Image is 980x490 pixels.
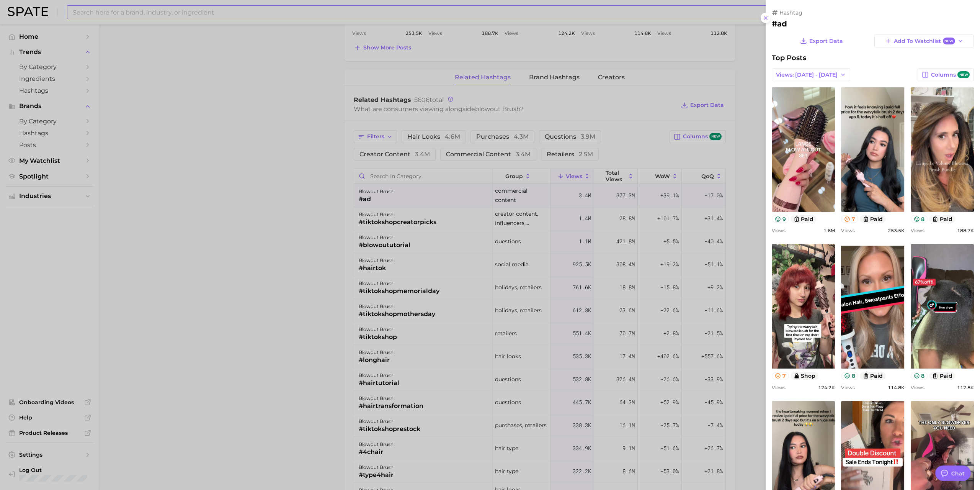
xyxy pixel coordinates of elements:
span: Export Data [809,38,843,44]
span: 253.5k [888,228,905,233]
span: Views [911,385,924,390]
span: Views: [DATE] - [DATE] [776,72,838,78]
button: paid [860,372,886,380]
button: 8 [841,372,858,380]
span: New [943,38,955,45]
button: Columnsnew [918,68,974,81]
button: Export Data [798,34,845,48]
span: 1.6m [823,228,835,233]
span: Views [772,385,786,390]
button: paid [929,215,955,223]
span: Views [841,228,855,233]
button: 7 [841,215,858,223]
span: 188.7k [957,228,974,233]
span: Columns [931,71,970,79]
h2: #ad [772,19,974,28]
span: Views [772,228,786,233]
span: 124.2k [818,385,835,390]
span: Views [911,228,924,233]
span: new [957,71,970,79]
span: Views [841,385,855,390]
button: Views: [DATE] - [DATE] [772,68,850,81]
button: 9 [772,215,789,223]
button: 7 [772,372,789,380]
span: 112.8k [957,385,974,390]
span: 114.8k [888,385,905,390]
span: hashtag [779,9,802,16]
button: paid [860,215,886,223]
button: Add to WatchlistNew [874,34,974,48]
button: 8 [911,215,928,223]
span: Top Posts [772,54,806,62]
span: Add to Watchlist [894,38,955,45]
button: shop [791,372,819,380]
button: paid [929,372,955,380]
button: paid [791,215,817,223]
button: 8 [911,372,928,380]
